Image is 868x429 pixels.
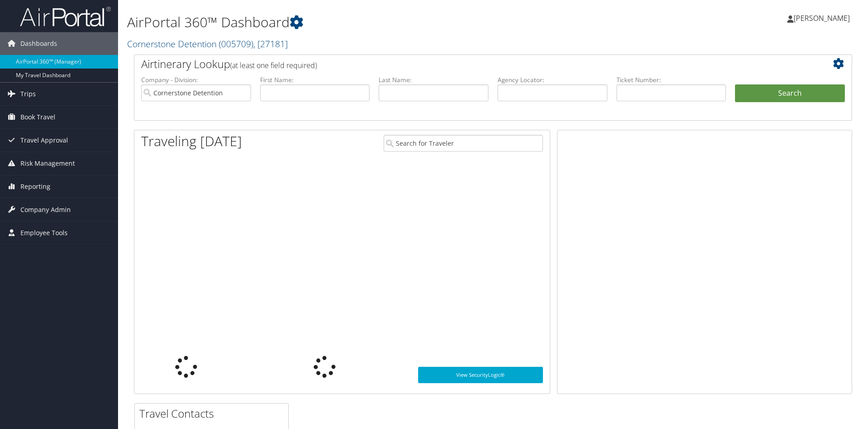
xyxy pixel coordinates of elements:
[735,84,845,103] button: Search
[20,83,36,105] span: Trips
[127,38,288,50] a: Cornerstone Detention
[141,56,785,72] h2: Airtinerary Lookup
[230,60,317,70] span: (at least one field required)
[20,222,68,244] span: Employee Tools
[253,38,288,50] span: , [ 27181 ]
[127,13,615,32] h1: AirPortal 360™ Dashboard
[20,152,75,175] span: Risk Management
[139,406,288,421] h2: Travel Contacts
[20,129,68,152] span: Travel Approval
[20,198,71,221] span: Company Admin
[20,32,57,55] span: Dashboards
[794,13,850,23] span: [PERSON_NAME]
[379,75,488,84] label: Last Name:
[418,367,543,383] a: View SecurityLogic®
[20,175,50,198] span: Reporting
[141,75,251,84] label: Company - Division:
[498,75,607,84] label: Agency Locator:
[20,6,111,27] img: airportal-logo.png
[141,132,242,151] h1: Traveling [DATE]
[384,135,543,152] input: Search for Traveler
[616,75,726,84] label: Ticket Number:
[219,38,253,50] span: ( 005709 )
[260,75,370,84] label: First Name:
[787,5,859,32] a: [PERSON_NAME]
[20,106,55,128] span: Book Travel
